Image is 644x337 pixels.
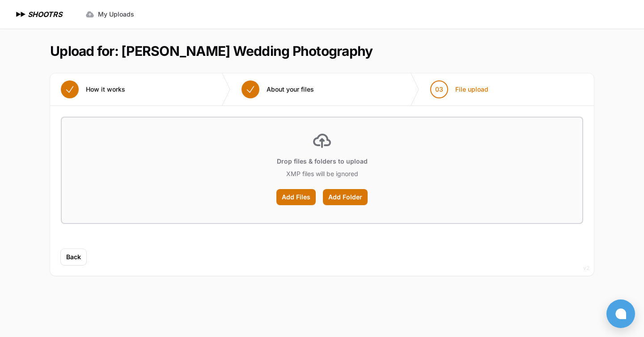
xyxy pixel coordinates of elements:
button: Back [61,249,86,265]
h1: SHOOTRS [28,9,62,20]
p: Drop files & folders to upload [277,157,368,166]
span: My Uploads [98,10,134,19]
div: v2 [583,263,589,274]
button: How it works [50,73,136,105]
button: About your files [231,73,325,105]
img: SHOOTRS [14,9,28,20]
p: XMP files will be ignored [286,169,358,178]
a: My Uploads [80,6,140,22]
span: Back [66,253,81,261]
button: Open chat window [606,299,635,328]
span: About your files [267,85,314,94]
span: 03 [435,85,443,94]
span: How it works [86,85,125,94]
a: SHOOTRS SHOOTRS [14,9,62,20]
button: 03 File upload [419,73,499,105]
span: File upload [455,85,488,94]
label: Add Files [276,189,316,205]
h1: Upload for: [PERSON_NAME] Wedding Photography [50,43,373,59]
label: Add Folder [323,189,368,205]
